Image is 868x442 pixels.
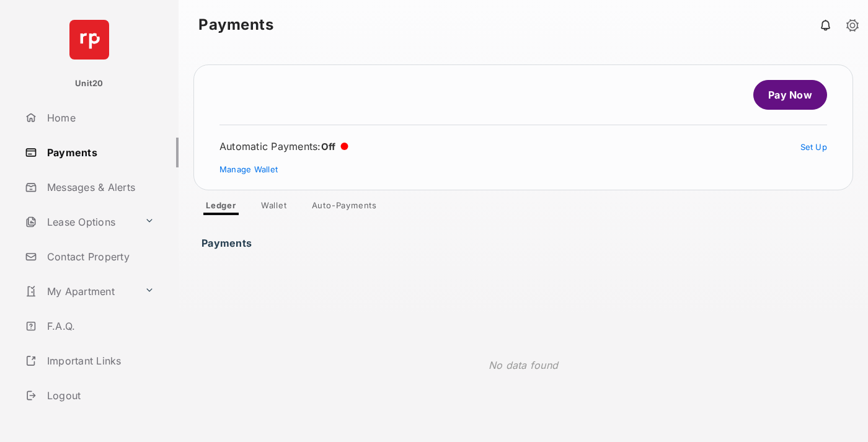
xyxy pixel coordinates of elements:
a: Logout [20,381,179,410]
h3: Payments [201,237,255,242]
a: Payments [20,138,179,167]
a: My Apartment [20,276,139,306]
p: No data found [489,358,558,373]
a: F.A.Q. [20,311,179,341]
a: Wallet [251,200,297,215]
a: Lease Options [20,207,139,237]
img: svg+xml;base64,PHN2ZyB4bWxucz0iaHR0cDovL3d3dy53My5vcmcvMjAwMC9zdmciIHdpZHRoPSI2NCIgaGVpZ2h0PSI2NC... [69,20,109,60]
div: Automatic Payments : [219,140,348,152]
a: Ledger [196,200,246,215]
a: Set Up [800,142,828,152]
strong: Payments [198,17,273,32]
p: Unit20 [75,77,104,90]
a: Auto-Payments [302,200,387,215]
a: Manage Wallet [219,164,278,174]
a: Messages & Alerts [20,172,179,202]
a: Contact Property [20,242,179,272]
a: Important Links [20,346,159,376]
span: Off [321,141,336,152]
a: Home [20,103,179,133]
